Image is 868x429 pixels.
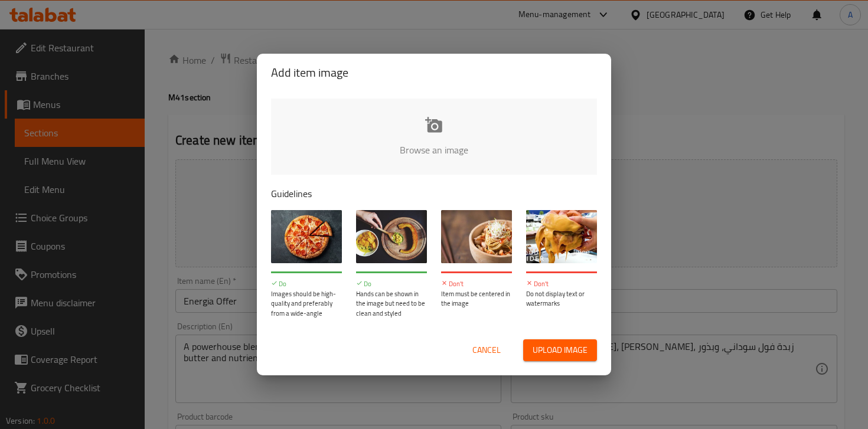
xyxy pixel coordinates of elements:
[271,279,342,289] p: Do
[441,279,512,289] p: Don't
[356,210,427,263] img: guide-img-2@3x.jpg
[271,210,342,263] img: guide-img-1@3x.jpg
[271,186,597,201] p: Guidelines
[271,63,597,82] h2: Add item image
[523,339,597,361] button: Upload image
[526,279,597,289] p: Don't
[441,289,512,309] p: Item must be centered in the image
[441,210,512,263] img: guide-img-3@3x.jpg
[533,343,588,358] span: Upload image
[526,210,597,263] img: guide-img-4@3x.jpg
[271,289,342,319] p: Images should be high-quality and preferably from a wide-angle
[472,343,501,358] span: Cancel
[356,279,427,289] p: Do
[468,339,505,361] button: Cancel
[356,289,427,319] p: Hands can be shown in the image but need to be clean and styled
[526,289,597,309] p: Do not display text or watermarks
